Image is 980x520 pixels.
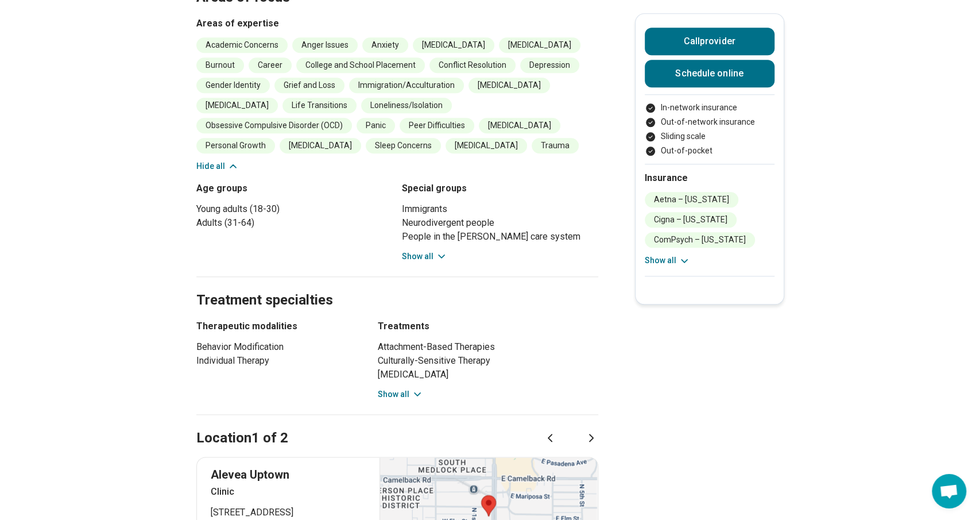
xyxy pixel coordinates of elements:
li: Obsessive Compulsive Disorder (OCD) [196,118,352,134]
li: Cigna – [US_STATE] [645,213,737,228]
li: Personal Growth [196,138,275,154]
li: [MEDICAL_DATA] [499,38,580,53]
li: [MEDICAL_DATA] [196,98,278,114]
button: Callprovider [645,28,774,56]
li: Immigration/Acculturation [349,78,464,94]
li: Gender Identity [196,78,270,94]
h2: Insurance [645,172,774,186]
li: Young adults (18-30) [196,203,393,217]
li: Culturally-Sensitive Therapy [378,355,598,368]
li: Career [249,58,292,74]
a: Schedule online [645,60,774,88]
li: People in the [PERSON_NAME] care system [402,230,598,244]
li: Loneliness/Isolation [361,98,452,114]
li: [MEDICAL_DATA] [446,138,527,154]
li: Neurodivergent people [402,217,598,230]
h3: Age groups [196,182,393,196]
li: Sleep Concerns [366,138,441,154]
li: ComPsych – [US_STATE] [645,233,755,248]
h2: Location 1 of 2 [196,429,288,449]
h3: Areas of expertise [196,17,598,31]
li: Out-of-network insurance [645,117,774,129]
li: [MEDICAL_DATA] [468,78,550,94]
li: College and School Placement [296,58,425,74]
button: Show all [378,389,423,401]
li: Out-of-pocket [645,145,774,157]
h3: Therapeutic modalities [196,320,357,334]
li: [MEDICAL_DATA] [280,138,361,154]
li: Individual Therapy [196,355,357,368]
li: Aetna – [US_STATE] [645,192,738,208]
li: Trauma [532,138,579,154]
li: Grief and Loss [274,78,344,94]
li: Anxiety [362,38,408,53]
li: Academic Concerns [196,38,288,53]
button: Show all [645,255,690,267]
button: Hide all [196,161,239,173]
button: Show all [402,251,447,263]
li: Behavior Modification [196,341,357,355]
li: Attachment-Based Therapies [378,341,598,355]
li: [MEDICAL_DATA] [413,38,494,53]
li: Anger Issues [292,38,358,53]
p: Alevea Uptown [211,467,366,483]
span: [STREET_ADDRESS] [211,506,366,520]
li: Burnout [196,58,244,74]
div: Open chat [932,474,966,509]
li: Peer Difficulties [400,118,474,134]
h2: Treatment specialties [196,264,598,311]
li: Panic [357,118,395,134]
li: [MEDICAL_DATA] [378,368,598,382]
li: Life Transitions [282,98,357,114]
li: In-network insurance [645,102,774,114]
li: Depression [520,58,579,74]
li: Sliding scale [645,131,774,143]
li: Immigrants [402,203,598,217]
li: Conflict Resolution [429,58,516,74]
h3: Treatments [378,320,598,334]
h3: Special groups [402,182,598,196]
li: [MEDICAL_DATA] [479,118,560,134]
p: Clinic [211,486,366,499]
ul: Payment options [645,102,774,157]
li: Adults (31-64) [196,217,393,230]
